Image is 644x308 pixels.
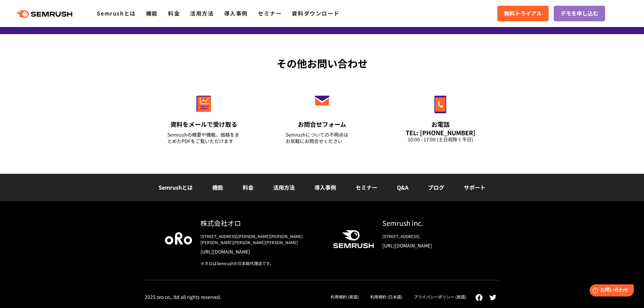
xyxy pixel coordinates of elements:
a: 利用規約 (日本語) [370,294,402,300]
a: お問合せフォーム Semrushについての不明点はお気軽にお問合せください [271,81,373,153]
div: お電話 [404,120,477,128]
a: セミナー [258,9,282,17]
div: 資料をメールで受け取る [167,120,240,128]
img: facebook [475,294,483,301]
a: 資料をメールで受け取る Semrushの概要や機能、価格をまとめたPDFをご覧いただけます [153,81,255,153]
a: 料金 [243,183,254,191]
div: お問合せフォーム [286,120,359,128]
a: 導入事例 [314,183,336,191]
a: Semrushとは [97,9,136,17]
a: 無料トライアル [497,6,549,21]
a: 料金 [168,9,180,17]
img: oro company [165,232,192,244]
img: twitter [490,295,496,300]
a: 活用方法 [273,183,295,191]
div: その他お問い合わせ [145,56,500,71]
div: [STREET_ADDRESS][PERSON_NAME][PERSON_NAME][PERSON_NAME][PERSON_NAME][PERSON_NAME] [200,233,322,245]
a: プライバシーポリシー (英語) [414,294,466,300]
a: サポート [464,183,485,191]
a: 活用方法 [190,9,214,17]
iframe: Help widget launcher [584,282,637,301]
a: Q&A [397,183,408,191]
div: [STREET_ADDRESS] [382,233,479,239]
a: 機能 [146,9,158,17]
a: セミナー [356,183,377,191]
span: 無料トライアル [504,9,542,18]
div: TEL: [PHONE_NUMBER] [404,129,477,136]
div: 10:00 - 17:00 (土日祝除く平日) [404,136,477,143]
div: Semrushについての不明点は お気軽にお問合せください [286,132,359,144]
div: 株式会社オロ [200,218,322,228]
div: Semrush inc. [382,218,479,228]
a: 機能 [212,183,223,191]
span: デモを申し込む [560,9,598,18]
div: Semrushの概要や機能、価格をまとめたPDFをご覧いただけます [167,132,240,144]
a: 利用規約 (英語) [331,294,359,300]
a: 導入事例 [224,9,248,17]
a: [URL][DOMAIN_NAME] [382,242,479,249]
a: 資料ダウンロード [292,9,339,17]
div: 2025 oro co., ltd all rights reserved. [145,294,221,300]
a: Semrushとは [159,183,193,191]
a: デモを申し込む [554,6,605,21]
a: ブログ [428,183,444,191]
a: [URL][DOMAIN_NAME] [200,248,322,255]
div: ※オロはSemrushの日本総代理店です。 [200,260,322,266]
